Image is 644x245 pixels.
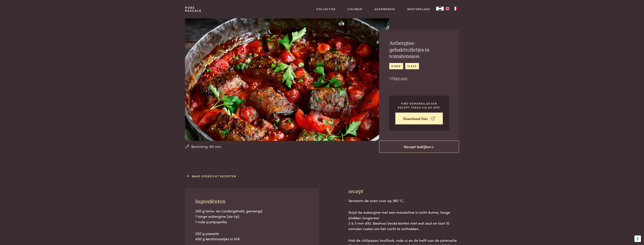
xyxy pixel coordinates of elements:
a: Een pan [394,75,408,81]
a: Culinair [348,7,362,11]
h2: Aubergine-gehaktrolletjes in tomatensaus [389,40,449,60]
span: 1 rode puntpaprika [195,219,227,224]
a: Collecties [316,7,336,11]
a: vlees [405,63,419,69]
img: Aubergine-gehaktrolletjes in tomatensaus [185,18,389,141]
a: Recept bekijken [379,141,459,153]
span: Bereiding: 65 min. [191,144,222,149]
span: Ingrediënten [195,199,226,204]
a: PurePascale [185,6,202,12]
span: Verwarm de oven voor op 180 °C. [348,198,404,203]
div: Language [436,7,444,10]
a: Gezondheid [375,7,395,11]
aside: Language selected: Nederlands [436,7,459,10]
a: EN [444,7,451,10]
span: 300 g lams- en rundergehakt, gemengd [195,208,262,213]
p: Vind gemakkelijk een recept terug via de app! [395,102,443,109]
span: 1 lange aubergine (zie tip) [195,214,239,219]
span: 250 g passata [195,231,219,236]
span: 2 à 3 mm dik). Bestrooi beide kanten met wat zout en laat 10 minuten rusten om het vocht te ontt... [348,220,449,231]
p: Uit [389,75,449,81]
span: Snijd de aubergine met een mandoline in acht dunne, lange plakken (ongeveer [348,210,450,220]
ul: Language list [444,7,459,10]
a: Naar overzicht recepten [187,174,236,178]
a: FR [451,7,459,10]
a: NL [436,7,444,10]
a: Download hier [395,113,443,125]
button: Uw voorkeuren voor toestemming voor trackingtechnologieën [634,235,641,242]
span: 400 g kerstomaatjes in blik [195,236,240,241]
h3: recept [348,188,459,195]
a: Masterclass [407,7,430,11]
a: diner [389,63,403,69]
